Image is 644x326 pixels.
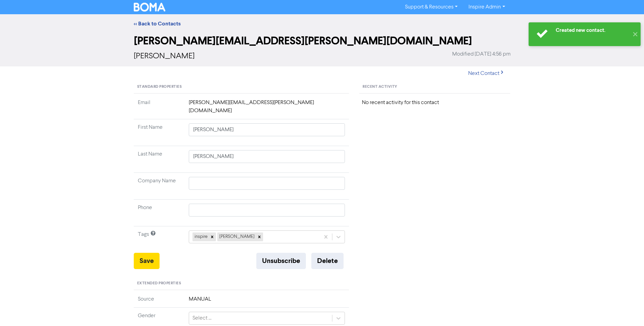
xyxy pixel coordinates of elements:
td: Company Name [134,173,185,200]
button: Save [134,253,160,269]
div: inspire [192,232,208,241]
td: Source [134,295,185,308]
div: Standard Properties [134,81,349,94]
span: [PERSON_NAME] [134,52,195,60]
div: [PERSON_NAME] [217,232,256,241]
span: Modified [DATE] 4:56 pm [452,50,511,58]
td: First Name [134,119,185,146]
td: MANUAL [185,295,349,308]
div: Select ... [192,314,211,322]
td: Phone [134,200,185,226]
img: BOMA Logo [134,3,166,12]
div: Recent Activity [359,81,510,94]
button: Unsubscribe [256,253,306,269]
td: Email [134,99,185,119]
h2: [PERSON_NAME][EMAIL_ADDRESS][PERSON_NAME][DOMAIN_NAME] [134,35,511,47]
td: Tags [134,226,185,253]
div: Extended Properties [134,277,349,290]
button: Next Contact [462,66,511,81]
iframe: Chat Widget [559,253,644,326]
div: Created new contact. [556,27,629,34]
td: Last Name [134,146,185,173]
a: << Back to Contacts [134,20,181,27]
a: Inspire Admin [463,2,510,13]
td: [PERSON_NAME][EMAIL_ADDRESS][PERSON_NAME][DOMAIN_NAME] [185,99,349,119]
a: Support & Resources [400,2,463,13]
button: Delete [311,253,344,269]
div: No recent activity for this contact [362,99,508,107]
